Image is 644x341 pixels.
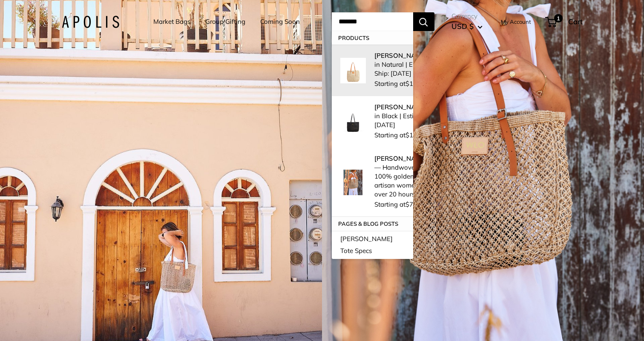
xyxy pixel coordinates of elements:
p: Woven — Handwoven from 100% golden jute by artisan women taking over 20 hours to craft. [374,154,448,199]
span: 1 [554,14,562,23]
p: Products [332,31,413,45]
span: $73 [405,200,417,208]
p: Pages & Blog posts [332,217,413,230]
img: Mercado Woven in Black | Estimated Ship: Oct. 19th [340,109,366,135]
strong: [PERSON_NAME] [374,154,427,162]
img: Mercado Woven in Natural | Estimated Ship: Oct. 19th [340,58,366,83]
input: Search... [332,12,413,31]
a: [PERSON_NAME] Tote Specs [332,231,413,259]
span: Currency [451,10,483,22]
a: Market Bags [153,16,190,28]
a: 1 Cart [546,15,583,28]
span: $153 [405,131,421,139]
button: Search [413,12,434,31]
img: Apolis [62,16,119,28]
a: Mercado Woven — Handwoven from 100% golden jute by artisan women taking over 20 hours to craft. [... [332,148,413,217]
span: USD $ [451,22,474,31]
a: Coming Soon [260,16,300,28]
strong: [PERSON_NAME] [374,51,427,60]
span: Starting at [374,200,417,208]
button: USD $ [451,20,483,33]
span: Starting at [374,131,421,139]
a: My Account [501,17,531,27]
span: Cart [568,17,583,26]
p: Woven in Black | Estimated Ship: [DATE] [374,102,448,129]
a: Mercado Woven in Natural | Estimated Ship: Oct. 19th [PERSON_NAME]Woven in Natural | Estimated Sh... [332,45,413,96]
span: Starting at [374,80,421,88]
strong: [PERSON_NAME] [374,103,427,111]
img: Mercado Woven — Handwoven from 100% golden jute by artisan women taking over 20 hours to craft. [340,170,366,195]
a: Mercado Woven in Black | Estimated Ship: Oct. 19th [PERSON_NAME]Woven in Black | Estimated Ship: ... [332,96,413,148]
span: $153 [405,80,421,88]
a: Group Gifting [205,16,245,28]
p: Woven in Natural | Estimated Ship: [DATE] [374,51,448,78]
